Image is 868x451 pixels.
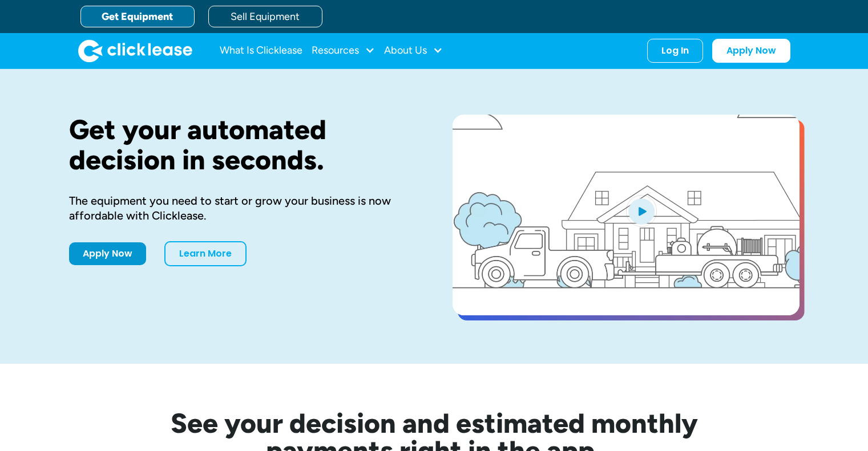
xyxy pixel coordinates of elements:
img: Clicklease logo [78,39,192,62]
a: What Is Clicklease [220,39,302,62]
div: Log In [661,45,689,56]
a: Get Equipment [80,6,195,27]
div: About Us [384,39,443,62]
div: The equipment you need to start or grow your business is now affordable with Clicklease. [69,193,416,223]
a: home [78,39,192,62]
img: Blue play button logo on a light blue circular background [626,195,657,227]
a: Apply Now [69,242,146,265]
a: Sell Equipment [208,6,322,27]
a: Learn More [164,241,247,266]
div: Resources [312,39,375,62]
a: open lightbox [453,115,800,315]
a: Apply Now [712,39,790,63]
h1: Get your automated decision in seconds. [69,115,416,175]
